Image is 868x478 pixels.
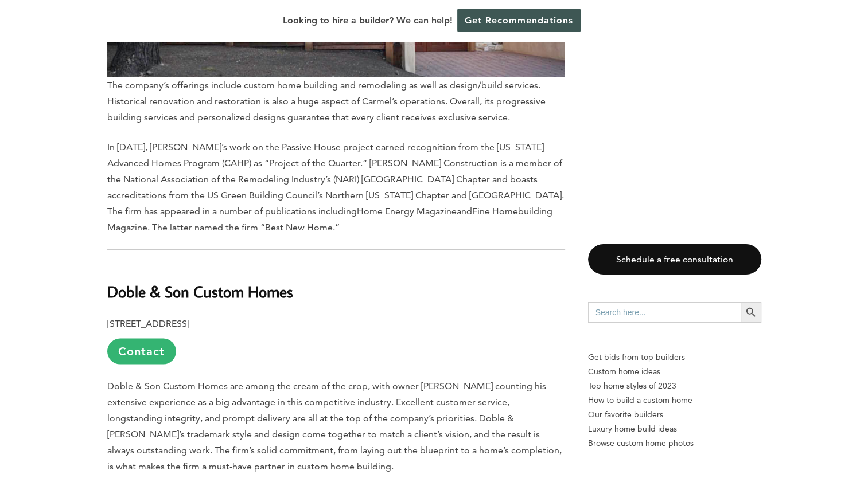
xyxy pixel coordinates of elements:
[588,244,761,275] a: Schedule a free consultation
[107,381,562,472] span: Doble & Son Custom Homes are among the cream of the crop, with owner [PERSON_NAME] counting his e...
[107,142,564,217] span: In [DATE], [PERSON_NAME]’s work on the Passive House project earned recognition from the [US_STAT...
[588,408,761,422] a: Our favorite builders
[588,350,761,365] p: Get bids from top builders
[147,222,340,233] span: . The latter named the firm “Best New Home.”
[588,436,761,450] a: Browse custom home photos
[588,393,761,408] a: How to build a custom home
[457,9,581,32] a: Get Recommendations
[745,306,757,319] svg: Search
[107,339,176,365] a: Contact
[588,365,761,379] a: Custom home ideas
[107,281,293,301] b: Doble & Son Custom Homes
[588,379,761,393] a: Top home styles of 2023
[107,318,189,329] b: [STREET_ADDRESS]
[588,302,741,323] input: Search here...
[357,206,457,217] span: Home Energy Magazine
[588,422,761,436] a: Luxury home build ideas
[457,206,472,217] span: and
